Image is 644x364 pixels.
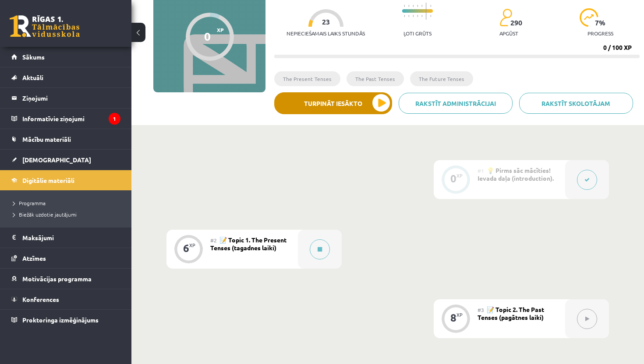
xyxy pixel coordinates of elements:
[11,150,120,170] a: [DEMOGRAPHIC_DATA]
[595,19,606,27] span: 7 %
[11,129,120,149] a: Mācību materiāli
[413,5,414,7] img: icon-short-line-57e1e144782c952c97e751825c79c345078a6d821885a25fce030b3d8c18986b.svg
[478,167,484,174] span: #1
[11,310,120,330] a: Proktoringa izmēģinājums
[410,71,473,86] li: The Future Tenses
[22,295,59,303] span: Konferences
[450,175,456,182] div: 0
[22,88,120,108] legend: Ziņojumi
[22,227,120,248] legend: Maksājumi
[430,5,431,7] img: icon-short-line-57e1e144782c952c97e751825c79c345078a6d821885a25fce030b3d8c18986b.svg
[183,244,189,252] div: 6
[11,227,120,248] a: Maksājumi
[274,92,392,114] button: Turpināt iesākto
[456,173,463,178] div: XP
[417,5,418,7] img: icon-short-line-57e1e144782c952c97e751825c79c345078a6d821885a25fce030b3d8c18986b.svg
[22,254,46,262] span: Atzīmes
[413,15,414,17] img: icon-short-line-57e1e144782c952c97e751825c79c345078a6d821885a25fce030b3d8c18986b.svg
[403,30,432,36] p: Ļoti grūts
[587,30,613,36] p: progress
[478,305,544,321] span: 📝 Topic 2. The Past Tenses (pagātnes laiki)
[11,170,120,190] a: Digitālie materiāli
[204,30,211,43] div: 0
[13,211,77,218] span: Biežāk uzdotie jautājumi
[499,30,518,36] p: apgūst
[13,199,123,207] a: Programma
[11,289,120,309] a: Konferences
[22,275,92,283] span: Motivācijas programma
[404,15,405,17] img: icon-short-line-57e1e144782c952c97e751825c79c345078a6d821885a25fce030b3d8c18986b.svg
[430,15,431,17] img: icon-short-line-57e1e144782c952c97e751825c79c345078a6d821885a25fce030b3d8c18986b.svg
[417,15,418,17] img: icon-short-line-57e1e144782c952c97e751825c79c345078a6d821885a25fce030b3d8c18986b.svg
[22,53,45,61] span: Sākums
[287,30,365,36] p: Nepieciešamais laiks stundās
[13,210,123,218] a: Biežāk uzdotie jautājumi
[22,108,120,129] legend: Informatīvie ziņojumi
[22,73,43,81] span: Aktuāli
[109,113,120,125] i: 1
[22,176,74,184] span: Digitālie materiāli
[13,199,46,206] span: Programma
[347,71,404,86] li: The Past Tenses
[22,316,99,324] span: Proktoringa izmēģinājums
[519,93,633,114] a: Rakstīt skolotājam
[11,88,120,108] a: Ziņojumi
[189,243,195,248] div: XP
[399,93,513,114] a: Rakstīt administrācijai
[426,3,427,20] img: icon-long-line-d9ea69661e0d244f92f715978eff75569469978d946b2353a9bb055b3ed8787d.svg
[421,5,422,7] img: icon-short-line-57e1e144782c952c97e751825c79c345078a6d821885a25fce030b3d8c18986b.svg
[322,18,330,26] span: 23
[11,269,120,289] a: Motivācijas programma
[210,236,287,252] span: 📝 Topic 1. The Present Tenses (tagadnes laiki)
[510,19,522,27] span: 290
[499,8,512,27] img: students-c634bb4e5e11cddfef0936a35e636f08e4e9abd3cc4e673bd6f9a4125e45ecb1.svg
[217,27,224,33] span: XP
[22,135,71,143] span: Mācību materiāli
[478,306,484,313] span: #3
[11,67,120,87] a: Aktuāli
[456,312,463,317] div: XP
[11,248,120,268] a: Atzīmes
[421,15,422,17] img: icon-short-line-57e1e144782c952c97e751825c79c345078a6d821885a25fce030b3d8c18986b.svg
[404,5,405,7] img: icon-short-line-57e1e144782c952c97e751825c79c345078a6d821885a25fce030b3d8c18986b.svg
[274,71,340,86] li: The Present Tenses
[210,237,217,244] span: #2
[10,15,80,37] a: Rīgas 1. Tālmācības vidusskola
[11,47,120,67] a: Sākums
[450,314,456,322] div: 8
[11,108,120,129] a: Informatīvie ziņojumi1
[22,156,91,164] span: [DEMOGRAPHIC_DATA]
[580,8,598,27] img: icon-progress-161ccf0a02000e728c5f80fcf4c31c7af3da0e1684b2b1d7c360e028c24a22f1.svg
[478,166,554,182] span: 💡 Pirms sāc mācīties! Ievada daļa (introduction).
